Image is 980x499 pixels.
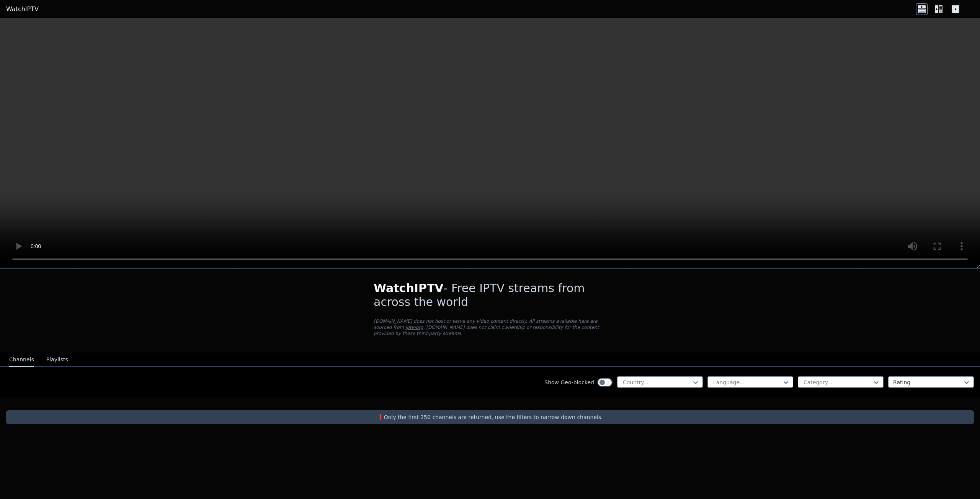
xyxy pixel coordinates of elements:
button: Playlists [46,353,68,367]
a: iptv-org [405,325,423,330]
p: [DOMAIN_NAME] does not host or serve any video content directly. All streams available here are s... [374,318,606,336]
button: Channels [9,353,34,367]
p: ❗️Only the first 250 channels are returned, use the filters to narrow down channels. [9,413,971,421]
label: Show Geo-blocked [544,379,594,386]
span: WatchIPTV [374,281,444,295]
h1: - Free IPTV streams from across the world [374,281,606,309]
a: WatchIPTV [6,5,39,14]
